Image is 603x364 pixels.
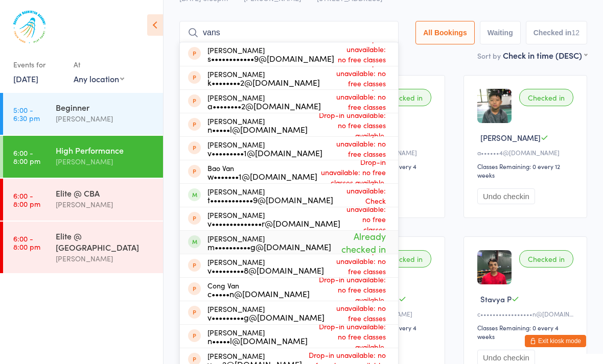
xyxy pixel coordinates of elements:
span: Drop-in unavailable: no free classes available. [321,79,388,125]
div: Checked in [377,89,431,106]
span: Drop-in unavailable: no free classes available. [308,107,388,143]
div: Checked in [519,89,573,106]
img: Houston Badminton Academy [10,8,49,46]
span: Already checked in [331,227,388,258]
div: Checked in [519,250,573,268]
span: Drop-in unavailable: no free classes available. [324,290,388,336]
div: Elite @ CBA [56,187,154,199]
div: Elite @ [GEOGRAPHIC_DATA] [56,230,154,253]
span: Drop-in unavailable: no free classes available. [320,55,388,101]
div: c•••••n@[DOMAIN_NAME] [207,289,310,298]
span: Drop-in unavailable: no free classes available. [310,272,388,307]
div: [PERSON_NAME] [207,234,331,251]
div: [PERSON_NAME] [207,305,324,321]
div: [PERSON_NAME] [207,93,321,110]
img: image1750898400.png [477,250,512,284]
div: [PERSON_NAME] [207,46,334,62]
div: Checked in [377,250,431,268]
div: Classes Remaining: 0 every 12 weeks [477,162,576,179]
a: 6:00 -8:00 pmElite @ [GEOGRAPHIC_DATA][PERSON_NAME] [3,222,163,273]
span: [PERSON_NAME] [480,132,541,143]
a: 6:00 -8:00 pmElite @ CBA[PERSON_NAME] [3,179,163,221]
time: 6:00 - 8:00 pm [13,191,40,208]
div: Beginner [56,102,154,113]
span: Drop-in unavailable: no free classes available. [308,319,388,354]
button: Undo checkin [477,188,535,204]
label: Sort by [477,51,501,61]
button: Waiting [480,21,521,44]
div: m••••••••••g@[DOMAIN_NAME] [207,242,331,251]
span: Drop-in unavailable: no free classes available. [324,243,388,289]
div: t••••••••••••9@[DOMAIN_NAME] [207,196,333,204]
div: n•••••l@[DOMAIN_NAME] [207,336,308,345]
div: Any location [74,73,124,84]
div: Events for [13,56,63,73]
div: [PERSON_NAME] [207,117,308,133]
button: Checked in12 [526,21,587,44]
div: [PERSON_NAME] [207,328,308,345]
time: 6:00 - 8:00 pm [13,149,40,165]
img: image1719410827.png [477,89,512,123]
div: n•••••l@[DOMAIN_NAME] [207,125,308,133]
span: Drop-in unavailable: no free classes available. [322,126,388,172]
div: v•••••••••g@[DOMAIN_NAME] [207,313,324,321]
button: All Bookings [415,21,475,44]
div: a••••••4@[DOMAIN_NAME] [477,148,576,157]
div: w•••••••1@[DOMAIN_NAME] [207,172,317,180]
div: [PERSON_NAME] [56,113,154,125]
div: Bao Van [207,164,317,180]
div: [PERSON_NAME] [207,211,340,227]
div: v•••••••••1@[DOMAIN_NAME] [207,149,322,157]
div: [PERSON_NAME] [207,258,324,274]
span: Drop-in unavailable: no free classes available. [340,191,388,247]
div: High Performance [56,144,154,156]
div: [PERSON_NAME] [207,70,320,86]
div: a••••••••2@[DOMAIN_NAME] [207,102,321,110]
div: At [74,56,124,73]
div: [PERSON_NAME] [207,187,333,204]
a: [DATE] [13,73,38,84]
div: v•••••••••8@[DOMAIN_NAME] [207,266,324,274]
a: 6:00 -8:00 pmHigh Performance[PERSON_NAME] [3,136,163,178]
div: 12 [571,29,579,37]
div: c•••••••••••••••••n@[DOMAIN_NAME] [477,309,576,318]
div: [PERSON_NAME] [56,156,154,167]
div: Classes Remaining: 0 every 4 weeks [477,323,576,341]
span: Stavya P [480,294,512,304]
span: Drop-in unavailable: no free classes available. [317,154,388,190]
div: Check in time (DESC) [503,50,587,61]
div: [PERSON_NAME] [56,253,154,264]
time: 6:00 - 8:00 pm [13,234,40,251]
button: Exit kiosk mode [525,335,586,347]
div: [PERSON_NAME] [207,140,322,157]
time: 5:00 - 6:30 pm [13,106,40,122]
div: s••••••••••••9@[DOMAIN_NAME] [207,54,334,62]
div: Cong Van [207,281,310,298]
a: 5:00 -6:30 pmBeginner[PERSON_NAME] [3,93,163,135]
div: k••••••••2@[DOMAIN_NAME] [207,78,320,86]
input: Search [179,21,399,44]
span: Drop-in unavailable: Check membership [333,173,388,219]
span: Drop-in unavailable: no free classes available. [334,31,388,77]
div: v••••••••••••••r@[DOMAIN_NAME] [207,219,340,227]
div: [PERSON_NAME] [56,199,154,210]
